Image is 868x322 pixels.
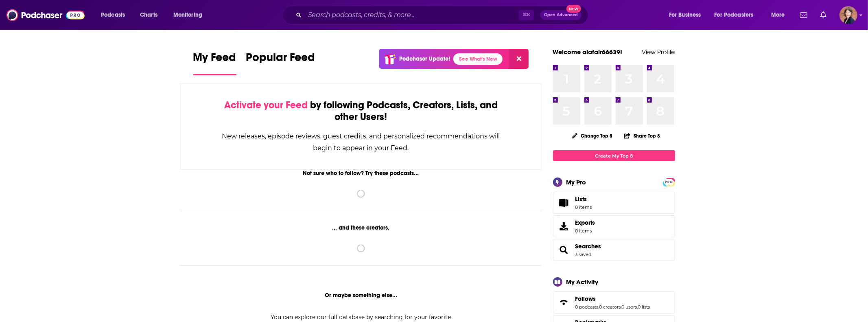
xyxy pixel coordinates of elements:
[305,9,519,22] input: Search podcasts, credits, & more...
[575,304,599,310] a: 0 podcasts
[95,9,136,22] button: open menu
[566,178,586,186] div: My Pro
[246,50,315,75] a: Popular Feed
[637,304,638,310] span: ,
[553,215,675,237] a: Exports
[840,6,857,24] span: Logged in as alafair66639
[709,9,765,22] button: open menu
[575,295,596,302] span: Follows
[135,9,162,22] a: Charts
[771,9,785,21] span: More
[556,297,572,308] a: Follows
[221,130,501,154] div: New releases, episode reviews, guest credits, and personalized recommendations will begin to appe...
[7,7,85,23] img: Podchaser - Follow, Share and Rate Podcasts
[664,179,674,185] a: PRO
[599,304,621,310] a: 0 creators
[575,252,592,257] a: 3 saved
[553,48,623,56] a: Welcome alafair66639!
[180,170,542,177] div: Not sure who to follow? Try these podcasts...
[642,48,675,56] a: View Profile
[553,239,675,261] span: Searches
[575,295,650,302] a: Follows
[566,278,599,286] div: My Activity
[575,195,592,203] span: Lists
[840,6,857,24] button: Show profile menu
[173,9,202,21] span: Monitoring
[519,10,534,20] span: ⌘ K
[664,179,674,185] span: PRO
[797,8,811,22] a: Show notifications dropdown
[638,304,650,310] a: 0 lists
[715,9,754,21] span: For Podcasters
[575,195,587,203] span: Lists
[246,50,315,69] span: Popular Feed
[621,304,622,310] span: ,
[553,291,675,313] span: Follows
[840,6,857,24] img: User Profile
[168,9,213,22] button: open menu
[540,10,582,20] button: Open AdvancedNew
[193,50,236,75] a: My Feed
[290,6,596,24] div: Search podcasts, credits, & more...
[575,243,601,250] a: Searches
[453,53,503,65] a: See What's New
[556,244,572,256] a: Searches
[101,9,125,21] span: Podcasts
[669,9,701,21] span: For Business
[599,304,599,310] span: ,
[544,13,578,17] span: Open Advanced
[180,292,542,299] div: Or maybe something else...
[624,128,660,144] button: Share Top 8
[765,9,795,22] button: open menu
[556,197,572,208] span: Lists
[556,221,572,232] span: Exports
[399,55,450,62] p: Podchaser Update!
[575,219,595,226] span: Exports
[224,99,308,111] span: Activate your Feed
[575,204,592,210] span: 0 items
[575,228,595,234] span: 0 items
[553,150,675,161] a: Create My Top 8
[193,50,236,69] span: My Feed
[180,224,542,231] div: ... and these creators.
[622,304,637,310] a: 0 users
[566,5,581,13] span: New
[221,99,501,123] div: by following Podcasts, Creators, Lists, and other Users!
[567,131,618,141] button: Change Top 8
[817,8,830,22] a: Show notifications dropdown
[663,9,711,22] button: open menu
[140,9,157,21] span: Charts
[553,192,675,214] a: Lists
